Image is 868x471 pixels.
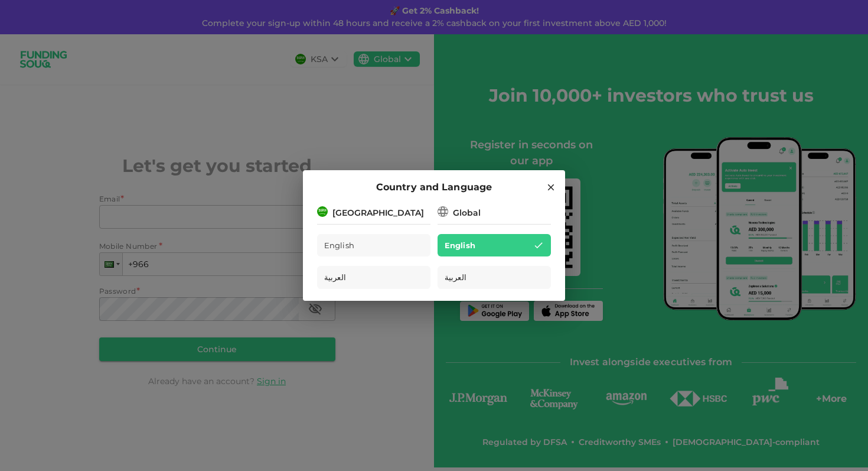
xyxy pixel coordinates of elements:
span: English [324,239,354,252]
span: Country and Language [376,180,492,195]
span: العربية [324,271,346,284]
span: English [445,239,475,252]
span: العربية [445,271,466,284]
img: flag-sa.b9a346574cdc8950dd34b50780441f57.svg [317,206,328,217]
div: [GEOGRAPHIC_DATA] [332,207,424,219]
div: Global [453,207,481,219]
